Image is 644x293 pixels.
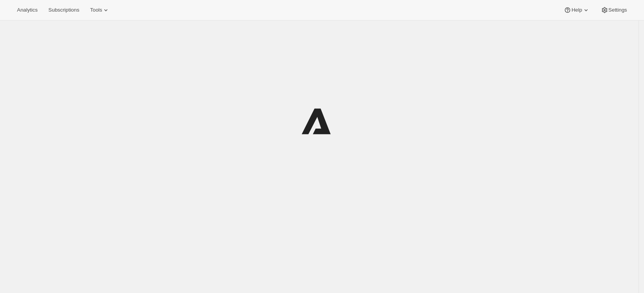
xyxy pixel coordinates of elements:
button: Help [559,5,594,15]
span: Analytics [17,7,37,13]
span: Help [571,7,582,13]
button: Analytics [12,5,42,15]
button: Settings [596,5,632,15]
span: Settings [608,7,627,13]
span: Tools [90,7,102,13]
span: Subscriptions [48,7,79,13]
button: Tools [85,5,114,15]
button: Subscriptions [44,5,84,15]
